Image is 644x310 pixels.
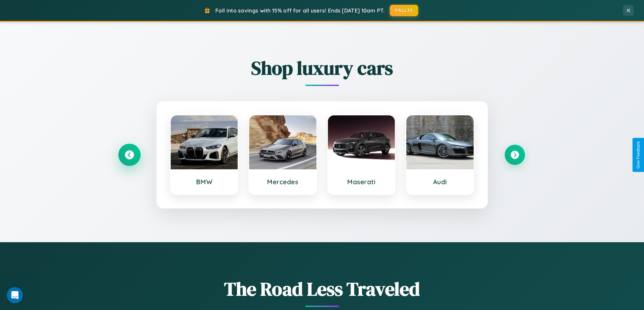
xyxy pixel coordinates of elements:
[177,178,231,186] h3: BMW
[636,141,641,169] div: Give Feedback
[119,55,525,81] h2: Shop luxury cars
[7,287,23,303] iframe: Intercom live chat
[215,7,385,14] span: Fall into savings with 15% off for all users! Ends [DATE] 10am PT.
[119,276,525,302] h1: The Road Less Traveled
[335,178,388,186] h3: Maserati
[390,5,418,16] button: FALL15
[413,178,467,186] h3: Audi
[256,178,310,186] h3: Mercedes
